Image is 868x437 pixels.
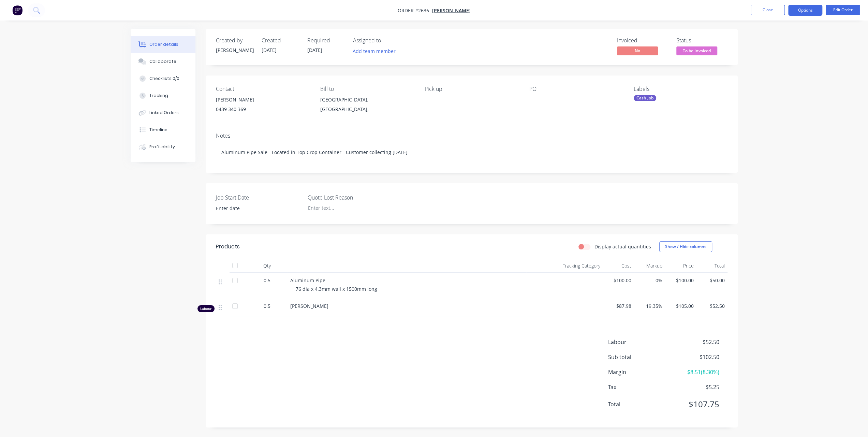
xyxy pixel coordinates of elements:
[659,241,712,252] button: Show / Hide columns
[696,259,727,273] div: Total
[197,305,215,312] div: Labour
[131,87,195,104] button: Tracking
[425,86,518,92] div: Pick up
[149,93,168,99] div: Tracking
[216,243,240,251] div: Products
[131,70,195,87] button: Checklists 0/0
[529,86,623,92] div: PO
[826,5,860,15] button: Edit Order
[699,277,724,284] span: $50.00
[131,121,195,138] button: Timeline
[668,338,719,346] span: $52.50
[149,144,175,150] div: Profitability
[149,41,178,47] div: Order details
[307,47,322,53] span: [DATE]
[216,86,309,92] div: Contact
[262,47,277,53] span: [DATE]
[634,86,727,92] div: Labels
[608,383,669,391] span: Tax
[608,400,669,408] span: Total
[320,95,414,114] div: [GEOGRAPHIC_DATA], [GEOGRAPHIC_DATA],
[149,110,179,116] div: Linked Orders
[637,277,662,284] span: 0%
[131,104,195,121] button: Linked Orders
[216,142,727,163] div: Aluminum Pipe Sale - Located in Top Crop Container - Customer collecting [DATE]
[634,95,656,101] div: Cash Job
[526,259,603,273] div: Tracking Category
[608,368,669,376] span: Margin
[216,46,253,54] div: [PERSON_NAME]
[216,95,309,117] div: [PERSON_NAME]0439 340 369
[349,46,399,56] button: Add team member
[12,5,23,15] img: Factory
[617,46,658,55] span: No
[308,193,393,202] label: Quote Lost Reason
[320,95,414,117] div: [GEOGRAPHIC_DATA], [GEOGRAPHIC_DATA],
[216,133,727,139] div: Notes
[699,302,724,310] span: $52.50
[751,5,785,15] button: Close
[668,383,719,391] span: $5.25
[398,7,432,14] span: Order #2636 -
[432,7,471,14] a: [PERSON_NAME]
[149,58,176,65] div: Collaborate
[676,46,717,55] span: To be Invoiced
[131,36,195,53] button: Order details
[606,277,631,284] span: $100.00
[608,353,669,361] span: Sub total
[149,76,179,82] div: Checklists 0/0
[788,5,822,16] button: Options
[676,46,717,57] button: To be Invoiced
[634,259,665,273] div: Markup
[320,86,414,92] div: Bill to
[262,37,299,44] div: Created
[296,286,377,292] span: 76 dia x 4.3mm wall x 1500mm long
[608,338,669,346] span: Labour
[353,37,421,44] div: Assigned to
[668,368,719,376] span: $8.51 ( 8.30 %)
[594,243,651,250] label: Display actual quantities
[290,303,328,309] span: [PERSON_NAME]
[307,37,345,44] div: Required
[668,277,693,284] span: $100.00
[211,203,296,214] input: Enter date
[606,302,631,310] span: $87.98
[603,259,634,273] div: Cost
[264,302,270,310] span: 0.5
[637,302,662,310] span: 19.35%
[216,37,253,44] div: Created by
[676,37,727,44] div: Status
[216,193,301,202] label: Job Start Date
[668,353,719,361] span: $102.50
[131,53,195,70] button: Collaborate
[668,302,693,310] span: $105.00
[353,46,399,56] button: Add team member
[131,138,195,155] button: Profitability
[290,277,325,284] span: Aluminum Pipe
[668,398,719,410] span: $107.75
[665,259,696,273] div: Price
[617,37,668,44] div: Invoiced
[149,127,167,133] div: Timeline
[247,259,288,273] div: Qty
[216,105,309,114] div: 0439 340 369
[216,95,309,105] div: [PERSON_NAME]
[264,277,270,284] span: 0.5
